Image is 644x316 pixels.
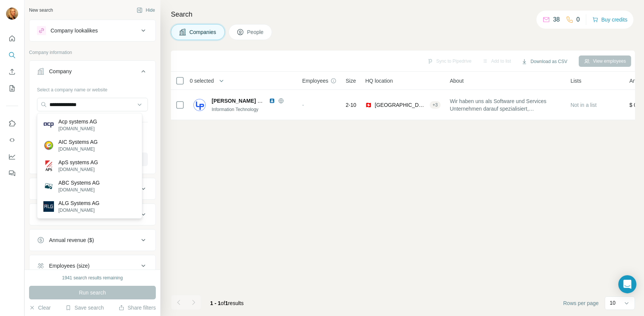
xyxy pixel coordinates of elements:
button: Clear [29,304,51,311]
p: ApS systems AG [58,159,98,166]
span: [GEOGRAPHIC_DATA], [GEOGRAPHIC_DATA] [375,101,426,109]
button: Save search [65,304,104,311]
span: Lists [570,77,581,85]
div: Information Technology [212,106,293,113]
span: Employees [302,77,328,85]
button: Company lookalikes [29,22,155,40]
span: results [210,300,244,306]
div: Company lookalikes [51,27,98,34]
button: Hide [131,5,160,16]
span: 0 selected [190,77,214,85]
div: New search [29,7,53,14]
button: Enrich CSV [6,65,18,79]
p: 38 [553,15,560,24]
img: Acp systems AG [43,120,54,130]
div: Company [49,68,72,75]
img: LinkedIn logo [269,98,275,104]
button: Download as CSV [516,56,572,67]
p: [DOMAIN_NAME] [58,207,100,214]
span: 1 [225,300,228,306]
p: 10 [610,299,616,307]
div: Employees (size) [49,262,89,270]
span: Not in a list [570,102,596,108]
span: People [247,28,264,36]
img: Avatar [6,8,18,20]
div: Select a company name or website [37,83,148,93]
span: 🇨🇭 [365,101,372,109]
button: Use Surfe API [6,133,18,147]
button: Feedback [6,166,18,180]
div: + 3 [430,102,441,108]
img: AIC Systems AG [43,140,54,151]
button: Use Surfe on LinkedIn [6,117,18,130]
span: Rows per page [563,299,599,307]
button: Annual revenue ($) [29,231,155,249]
p: AIC Systems AG [58,138,98,146]
button: Dashboard [6,150,18,163]
button: Quick start [6,32,18,45]
span: 2-10 [346,101,356,109]
p: ALG Systems AG [58,199,100,207]
p: ABC Systems AG [58,179,100,187]
button: My lists [6,82,18,95]
img: ALG Systems AG [43,201,54,212]
p: 0 [576,15,580,24]
button: Employees (size) [29,257,155,275]
img: ApS systems AG [43,160,54,171]
div: 1941 search results remaining [62,274,123,281]
span: Companies [189,28,217,36]
p: [DOMAIN_NAME] [58,166,98,173]
p: [DOMAIN_NAME] [58,125,97,132]
img: Logo of Locher and Partner Informatik und Projektmanagement AG [194,99,206,111]
span: Wir haben uns als Software und Services Unternehmen darauf spezialisiert, unternehmensweite Lösun... [450,97,561,113]
button: Industry [29,180,155,198]
p: Company information [29,49,156,56]
button: Buy credits [592,14,627,25]
img: ABC Systems AG [43,181,54,191]
span: - [302,102,304,108]
span: Size [346,77,356,85]
span: About [450,77,464,85]
h4: Search [171,9,635,20]
p: [DOMAIN_NAME] [58,146,98,153]
button: Share filters [118,304,156,311]
span: of [221,300,225,306]
div: Open Intercom Messenger [618,275,636,293]
p: [DOMAIN_NAME] [58,187,100,193]
button: Company [29,62,155,83]
p: Acp systems AG [58,118,97,125]
span: HQ location [365,77,393,85]
div: Annual revenue ($) [49,236,94,244]
button: Search [6,48,18,62]
button: HQ location [29,205,155,224]
span: 1 - 1 [210,300,221,306]
span: [PERSON_NAME] and Partner Informatik und Projektmanagement AG [212,98,386,104]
